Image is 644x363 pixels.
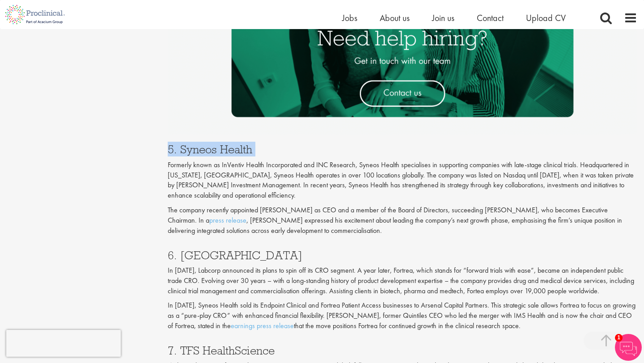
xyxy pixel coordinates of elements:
[432,12,454,24] a: Join us
[477,12,504,24] a: Contact
[168,300,637,331] p: In [DATE], Syneos Health sold its Endpoint Clinical and Fortrea Patient Access businesses to Arse...
[231,321,294,330] a: earnings press release
[168,266,637,296] p: In [DATE], Labcorp announced its plans to spin off its CRO segment. A year later, Fortrea, which ...
[209,215,246,225] a: press release
[380,12,410,24] a: About us
[168,205,637,236] p: The company recently appointed [PERSON_NAME] as CEO and a member of the Board of Directors, succe...
[168,345,637,356] h3: 7. TFS HealthScience
[168,249,637,261] h3: 6. [GEOGRAPHIC_DATA]
[342,12,357,24] a: Jobs
[615,334,623,342] span: 1
[168,160,637,201] p: Formerly known as InVentiv Health Incorporated and INC Research, Syneos Health specialises in sup...
[6,330,121,357] iframe: reCAPTCHA
[615,334,642,361] img: Chatbot
[168,144,637,155] h3: 5. Syneos Health
[526,12,566,24] a: Upload CV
